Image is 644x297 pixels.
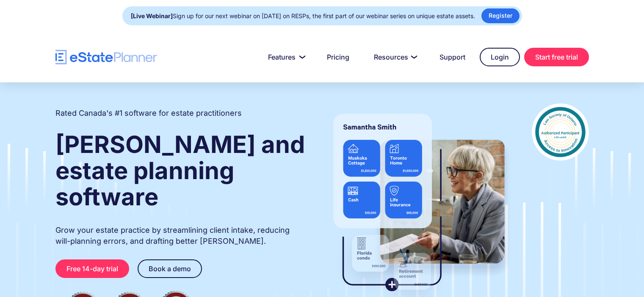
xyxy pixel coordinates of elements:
[55,225,306,247] p: Grow your estate practice by streamlining client intake, reducing will-planning errors, and draft...
[55,130,305,211] strong: [PERSON_NAME] and estate planning software
[55,108,242,119] h2: Rated Canada's #1 software for estate practitioners
[524,48,589,66] a: Start free trial
[481,8,520,23] a: Register
[55,50,157,65] a: home
[131,12,173,19] strong: [Live Webinar]
[429,49,475,65] a: Support
[317,49,359,65] a: Pricing
[480,48,520,66] a: Login
[55,259,129,278] a: Free 14-day trial
[258,49,312,65] a: Features
[138,259,202,278] a: Book a demo
[131,10,475,22] div: Sign up for our next webinar on [DATE] on RESPs, the first part of our webinar series on unique e...
[364,49,425,65] a: Resources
